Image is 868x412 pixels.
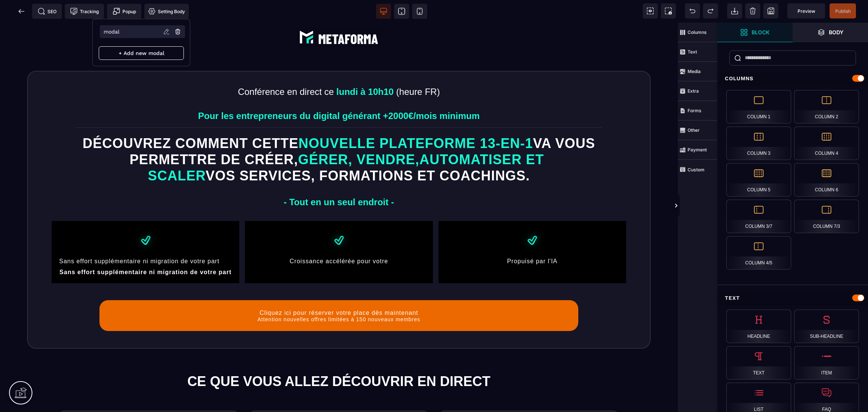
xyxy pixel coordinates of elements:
span: Redo [703,3,718,18]
img: svg+xml;base64,PHN2ZyB4bWxucz0iaHR0cDovL3d3dy53My5vcmcvMjAwMC9zdmciIHdpZHRoPSIxMDAiIHZpZXdCb3g9Ij... [132,204,159,232]
b: Sans effort supplémentaire ni migration de votre part [60,246,232,253]
b: Pour les entrepreneurs du digital générant +2000€/mois minimum [198,88,480,98]
strong: Text [688,49,697,55]
span: Sans effort supplémentaire ni migration de votre part [59,235,219,242]
span: View tablet [394,4,409,19]
strong: Columns [688,29,707,35]
div: Column 3 [726,127,791,160]
strong: Body [829,29,844,35]
img: svg+xml;base64,PHN2ZyB4bWxucz0iaHR0cDovL3d3dy53My5vcmcvMjAwMC9zdmciIHdpZHRoPSIxMDAiIHZpZXdCb3g9Ij... [325,204,353,232]
span: Create Alert Modal [107,4,141,19]
span: Setting Body [148,8,185,15]
span: Columns [678,23,717,42]
span: Favicon [144,4,189,19]
div: Sub-headline [794,310,859,343]
span: Payment [678,140,717,160]
text: Croissance accélérée pour votre [251,233,427,244]
img: 074ec184fe1d2425f80d4b33d62ca662_abe9e435164421cb06e33ef15842a39e_e5ef653356713f0d7dd3797ab850248... [297,6,381,24]
span: Popup [113,8,136,15]
text: - Tout en un seul endroit - [57,172,620,187]
span: Preview [798,8,815,14]
span: Back [14,4,29,19]
div: Column 1 [726,90,791,124]
b: lundi à 10h10 [336,64,394,74]
span: Custom Block [678,160,717,179]
div: Column 3/7 [726,200,791,233]
p: modal [104,29,119,35]
span: Tracking code [65,4,104,19]
span: Other [678,121,717,140]
h1: NOUVELLE PLATEFORME 13-EN-1 GÉRER, VENDRE,AUTOMATISER ET SCALER [57,111,620,163]
span: Save [763,3,778,18]
div: Item [794,346,859,380]
img: svg+xml;base64,PHN2ZyB4bWxucz0iaHR0cDovL3d3dy53My5vcmcvMjAwMC9zdmciIHdpZHRoPSIxMDAiIHZpZXdCb3g9Ij... [518,204,546,232]
strong: Block [752,29,770,35]
div: Columns [717,72,868,85]
span: Publish [835,8,851,14]
span: SEO [38,8,57,15]
span: View desktop [376,4,391,19]
div: Column 2 [794,90,859,124]
span: Tracking [70,8,99,15]
span: Preview [787,3,825,18]
div: Text [717,291,868,305]
strong: Custom [688,167,704,172]
span: Forms [678,101,717,121]
span: Screenshot [661,3,676,18]
span: Undo [685,3,700,18]
span: Media [678,62,717,81]
button: Cliquez ici pour réserver votre place dès maintenantAttention nouvelles offres limitées à 150 nou... [99,278,578,308]
span: Clear [745,3,760,18]
div: Column 4 [794,127,859,160]
span: Text [678,42,717,62]
span: Extra [678,81,717,101]
span: View mobile [412,4,427,19]
h1: CE QUE VOUS ALLEZ DÉCOUVRIR EN DIRECT [6,349,672,369]
p: + Add new modal [99,46,184,60]
span: Seo meta data [32,4,62,19]
strong: Extra [688,88,699,94]
div: Column 4/5 [726,236,791,270]
div: Headline [726,310,791,343]
text: Propuisé par l'IA [444,233,620,244]
strong: Other [688,127,700,133]
span: Toggle Views [717,195,725,217]
span: Open Layers [793,23,868,42]
div: Column 7/3 [794,200,859,233]
span: Open Blocks [717,23,793,42]
strong: Payment [688,147,707,153]
span: Open Import Webpage [727,3,742,18]
span: Save [830,3,856,18]
strong: Forms [688,108,701,113]
div: Text [726,346,791,380]
strong: Media [688,69,701,74]
div: Column 6 [794,163,859,197]
div: Column 5 [726,163,791,197]
span: View components [643,3,658,18]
